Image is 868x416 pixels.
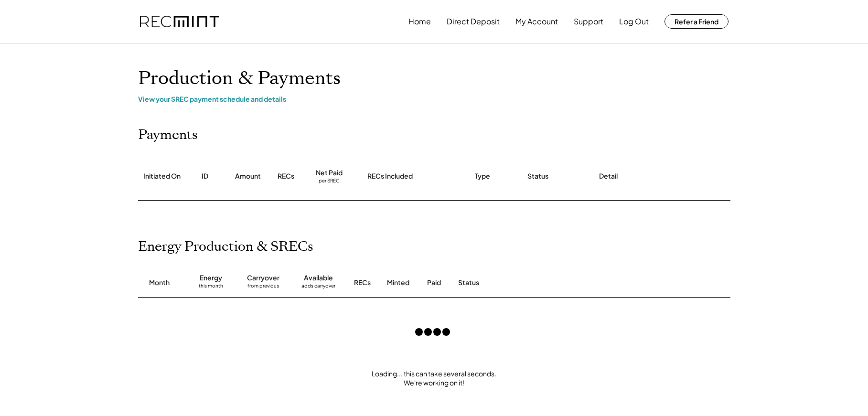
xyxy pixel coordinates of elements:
[202,171,208,181] div: ID
[408,12,431,31] button: Home
[235,171,261,181] div: Amount
[301,283,335,292] div: adds carryover
[427,278,441,288] div: Paid
[200,273,222,283] div: Energy
[149,278,170,288] div: Month
[354,278,371,288] div: RECs
[458,278,621,288] div: Status
[138,239,313,255] h2: Energy Production & SRECs
[278,171,294,181] div: RECs
[247,283,279,292] div: from previous
[138,67,730,90] h1: Production & Payments
[247,273,279,283] div: Carryover
[475,171,490,181] div: Type
[515,12,558,31] button: My Account
[447,12,500,31] button: Direct Deposit
[138,95,730,103] div: View your SREC payment schedule and details
[574,12,603,31] button: Support
[304,273,333,283] div: Available
[138,127,198,143] h2: Payments
[664,14,729,29] button: Refer a Friend
[599,171,618,181] div: Detail
[387,278,409,288] div: Minted
[140,16,219,28] img: recmint-logotype%403x.png
[129,369,740,388] div: Loading... this can take several seconds. We're working on it!
[316,168,343,178] div: Net Paid
[619,12,649,31] button: Log Out
[143,171,181,181] div: Initiated On
[199,283,223,292] div: this month
[319,178,340,185] div: per SREC
[367,171,413,181] div: RECs Included
[527,171,548,181] div: Status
